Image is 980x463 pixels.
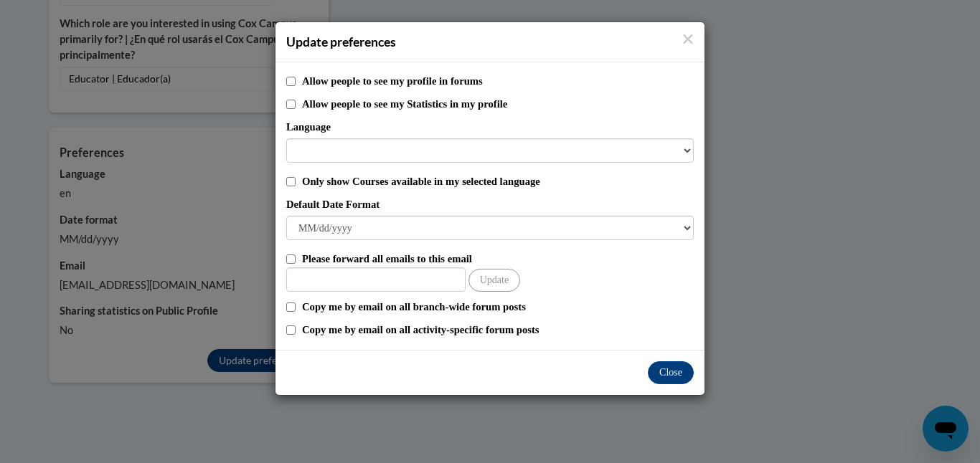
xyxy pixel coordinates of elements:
label: Copy me by email on all activity-specific forum posts [302,322,694,338]
label: Default Date Format [286,196,694,212]
label: Copy me by email on all branch-wide forum posts [302,299,694,315]
label: Please forward all emails to this email [302,251,694,267]
label: Only show Courses available in my selected language [302,173,694,189]
input: Other Email [286,267,466,292]
label: Language [286,119,694,135]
